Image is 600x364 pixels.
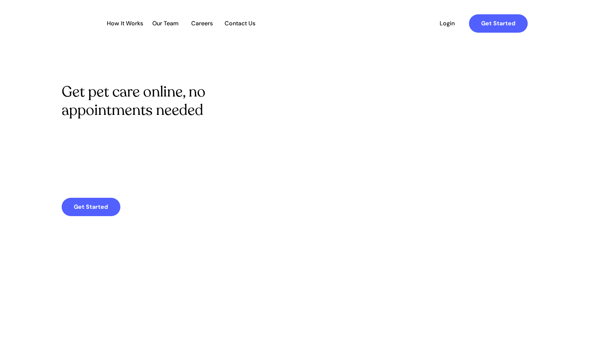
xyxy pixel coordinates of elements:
a: Get Started [62,198,120,216]
a: Login [430,14,464,33]
span: Contact Us [221,20,259,27]
strong: Get Started [74,203,108,211]
strong: Get Started [481,19,515,27]
a: How It Works [103,20,147,27]
a: Get Started [469,14,528,33]
span: Careers [184,20,220,27]
span: Our Team [148,20,183,27]
span: Login [430,20,464,27]
a: Careers [184,20,220,27]
a: Contact Us [221,20,259,27]
a: Our Team [148,20,183,27]
span: Get pet care online, no appointments needed [62,82,206,120]
span: How It Works [103,20,147,27]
